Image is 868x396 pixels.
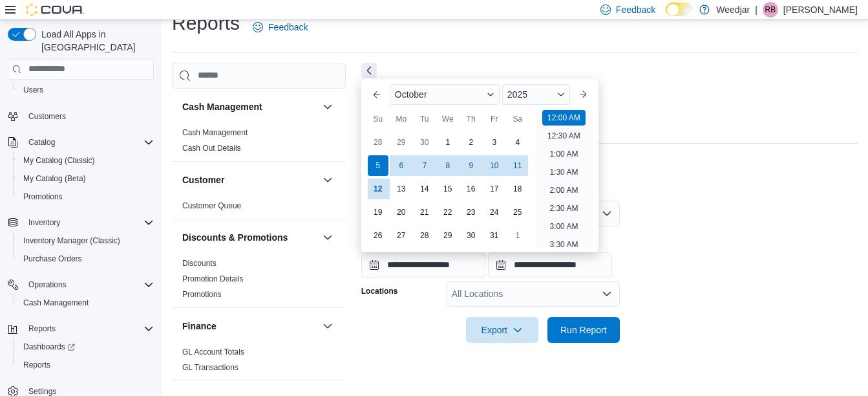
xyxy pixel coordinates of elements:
span: Purchase Orders [23,254,82,264]
div: Su [368,109,388,129]
li: 12:00 AM [542,110,586,126]
button: Promotions [13,188,159,206]
p: Weedjar [716,2,750,17]
button: Reports [23,321,61,336]
div: Discounts & Promotions [172,256,346,307]
li: 2:00 AM [544,182,583,198]
div: day-1 [507,225,528,246]
button: Inventory [3,214,159,232]
div: day-1 [438,132,458,153]
h3: Discounts & Promotions [182,231,288,244]
a: Promotions [18,189,68,204]
button: Cash Management [182,100,317,113]
input: Press the down key to open a popover containing a calendar. [488,252,612,278]
li: 3:30 AM [544,237,583,252]
span: Export [474,317,531,343]
a: Cash Management [182,128,248,137]
a: Discounts [182,259,217,268]
span: Operations [28,280,67,290]
button: Inventory [23,215,65,230]
a: Users [18,82,48,98]
div: day-28 [368,132,388,153]
h3: Customer [182,173,224,186]
a: Dashboards [18,339,80,355]
button: Open list of options [602,289,612,299]
span: Purchase Orders [18,251,154,267]
div: day-20 [391,202,412,223]
button: Customer [182,173,317,186]
div: day-23 [461,202,482,223]
button: Catalog [23,135,60,150]
span: Cash Management [182,127,248,138]
span: My Catalog (Beta) [18,171,154,186]
button: Catalog [3,133,159,151]
li: 1:00 AM [544,146,583,162]
div: day-24 [484,202,505,223]
span: Promotions [23,192,63,202]
div: Mo [391,109,412,129]
h3: Finance [182,320,217,333]
p: | [755,2,757,17]
div: day-12 [368,179,388,199]
div: day-2 [461,132,482,153]
button: Cash Management [320,99,335,115]
div: day-31 [484,225,505,246]
input: Dark Mode [666,3,693,16]
button: Customers [3,107,159,126]
span: October [395,89,427,100]
button: Run Report [547,317,620,343]
a: Reports [18,357,56,373]
span: Users [18,82,154,98]
div: day-4 [507,132,528,153]
span: Customers [28,111,66,122]
a: Cash Out Details [182,144,241,153]
li: 12:30 AM [542,128,586,144]
span: Dashboards [23,342,75,352]
button: Finance [182,320,317,333]
span: Promotion Details [182,274,244,284]
span: Reports [18,357,154,373]
div: day-10 [484,155,505,176]
p: [PERSON_NAME] [783,2,858,17]
span: Discounts [182,258,217,269]
div: day-8 [438,155,458,176]
div: day-5 [368,155,388,176]
span: Inventory Manager (Classic) [18,233,154,248]
button: Finance [320,318,335,334]
span: Catalog [23,135,154,150]
span: Inventory [23,215,154,230]
div: day-11 [507,155,528,176]
button: Operations [23,277,72,292]
button: Reports [13,356,159,374]
div: day-25 [507,202,528,223]
div: Customer [172,198,346,219]
span: Inventory [28,217,60,228]
div: Sa [507,109,528,129]
span: Run Report [560,324,607,336]
div: day-22 [438,202,458,223]
h3: Cash Management [182,100,262,113]
div: day-30 [414,132,435,153]
div: Rose Bourgault [763,2,778,17]
button: Next [361,63,377,78]
li: 3:00 AM [544,219,583,234]
span: RB [765,2,776,17]
span: Reports [28,324,56,334]
span: Customer Queue [182,201,241,211]
span: Promotions [18,189,154,204]
div: Th [461,109,482,129]
div: day-21 [414,202,435,223]
button: Discounts & Promotions [182,231,317,244]
input: Press the down key to enter a popover containing a calendar. Press the escape key to close the po... [361,252,485,278]
div: day-18 [507,179,528,199]
a: Inventory Manager (Classic) [18,233,125,248]
button: Operations [3,276,159,294]
span: Reports [23,360,50,370]
a: Dashboards [13,338,159,356]
button: Discounts & Promotions [320,230,335,245]
button: Purchase Orders [13,250,159,268]
a: GL Transactions [182,363,238,372]
span: Load All Apps in [GEOGRAPHIC_DATA] [36,28,154,54]
span: My Catalog (Beta) [23,173,86,184]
